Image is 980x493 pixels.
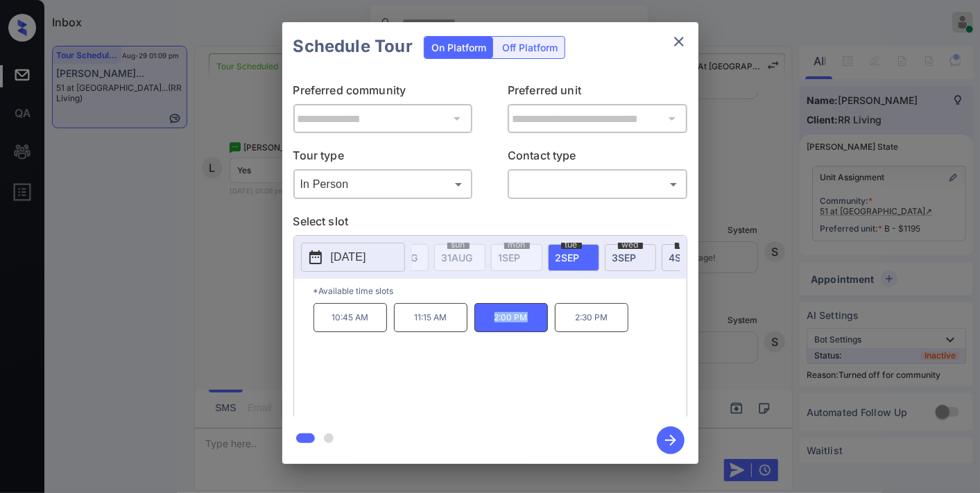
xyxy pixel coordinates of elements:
[313,279,687,303] p: *Available time slots
[301,243,405,272] button: [DATE]
[297,173,470,196] div: In Person
[508,147,687,169] p: Contact type
[293,213,687,235] p: Select slot
[555,303,628,332] p: 2:30 PM
[331,249,366,266] p: [DATE]
[605,244,656,271] div: date-select
[293,147,473,169] p: Tour type
[474,303,548,332] p: 2:00 PM
[612,252,637,263] span: 3 SEP
[495,37,565,58] div: Off Platform
[313,303,387,332] p: 10:45 AM
[548,244,599,271] div: date-select
[662,244,713,271] div: date-select
[648,422,693,458] button: btn-next
[556,252,580,263] span: 2 SEP
[675,241,696,249] span: thu
[669,252,694,263] span: 4 SEP
[394,303,467,332] p: 11:15 AM
[508,82,687,104] p: Preferred unit
[618,241,643,249] span: wed
[665,28,693,55] button: close
[282,22,424,71] h2: Schedule Tour
[293,82,473,104] p: Preferred community
[561,241,582,249] span: tue
[424,37,493,58] div: On Platform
